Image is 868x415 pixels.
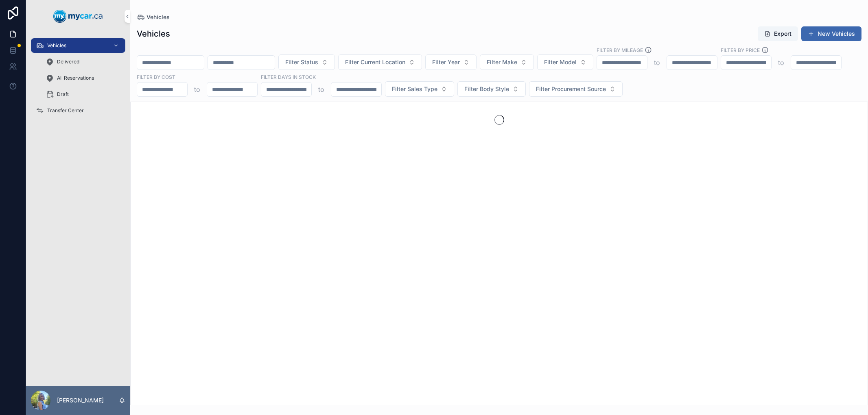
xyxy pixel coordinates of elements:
[41,71,125,85] a: All Reservations
[318,85,324,94] p: to
[146,13,170,21] span: Vehicles
[26,33,130,128] div: scrollable content
[137,13,170,21] a: Vehicles
[53,10,103,23] img: App logo
[278,54,335,70] button: Select Button
[385,81,454,97] button: Select Button
[57,396,104,404] p: [PERSON_NAME]
[57,91,69,98] span: Draft
[654,58,660,67] p: to
[137,73,175,80] label: FILTER BY COST
[41,87,125,102] a: Draft
[392,85,437,93] span: Filter Sales Type
[544,58,577,66] span: Filter Model
[432,58,460,66] span: Filter Year
[345,58,405,66] span: Filter Current Location
[31,38,125,53] a: Vehicles
[31,103,125,118] a: Transfer Center
[457,81,526,97] button: Select Button
[529,81,623,97] button: Select Button
[464,85,509,93] span: Filter Body Style
[778,58,784,67] p: to
[487,58,517,66] span: Filter Make
[425,54,477,70] button: Select Button
[801,26,861,41] button: New Vehicles
[41,54,125,69] a: Delivered
[47,42,66,49] span: Vehicles
[47,107,84,114] span: Transfer Center
[194,85,200,94] p: to
[536,85,606,93] span: Filter Procurement Source
[537,54,593,70] button: Select Button
[480,54,534,70] button: Select Button
[137,28,170,39] h1: Vehicles
[57,75,94,81] span: All Reservations
[285,58,318,66] span: Filter Status
[57,59,79,65] span: Delivered
[261,73,316,80] label: Filter Days In Stock
[338,54,422,70] button: Select Button
[721,46,760,54] label: FILTER BY PRICE
[597,46,643,54] label: Filter By Mileage
[758,26,798,41] button: Export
